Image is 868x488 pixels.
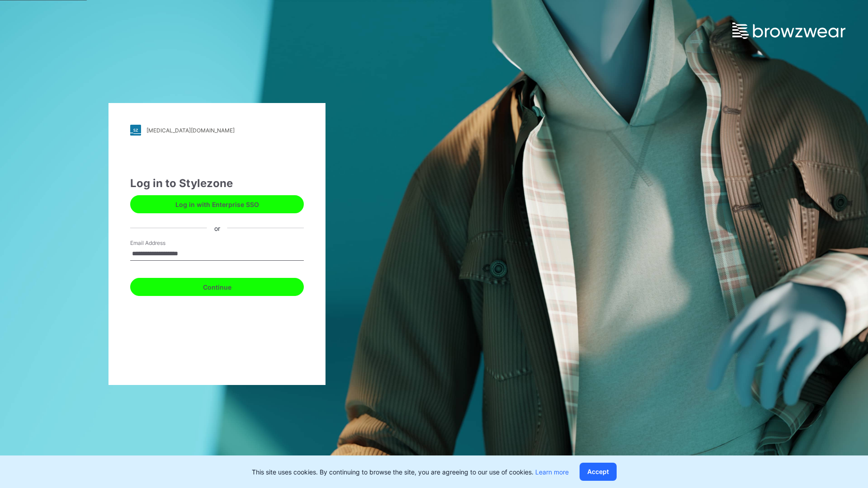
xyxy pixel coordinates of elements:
[580,463,617,481] button: Accept
[130,125,304,136] a: [MEDICAL_DATA][DOMAIN_NAME]
[732,23,845,39] img: browzwear-logo.e42bd6dac1945053ebaf764b6aa21510.svg
[130,175,304,192] div: Log in to Stylezone
[146,127,235,134] div: [MEDICAL_DATA][DOMAIN_NAME]
[130,195,304,213] button: Log in with Enterprise SSO
[252,467,569,477] p: This site uses cookies. By continuing to browse the site, you are agreeing to our use of cookies.
[130,239,193,247] label: Email Address
[207,223,227,233] div: or
[130,125,141,136] img: stylezone-logo.562084cfcfab977791bfbf7441f1a819.svg
[535,468,569,476] a: Learn more
[130,278,304,296] button: Continue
